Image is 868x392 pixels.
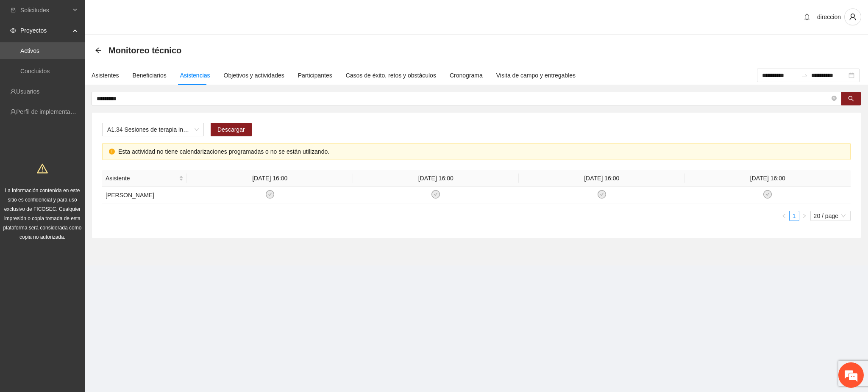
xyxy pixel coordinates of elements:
[789,211,799,221] li: 1
[782,213,787,218] span: left
[10,7,16,13] span: inbox
[496,71,576,80] div: Visita de campo y entregables
[832,95,837,103] span: close-circle
[107,123,199,136] span: A1.34 Sesiones de terapia individual a NNA víctimas de violencia sexual mediante terapia cognitiv...
[187,170,353,187] th: [DATE] 16:00
[16,88,39,95] a: Usuarios
[800,10,814,24] button: bell
[450,71,483,80] div: Cronograma
[763,190,772,199] span: check-circle
[92,71,119,80] div: Asistentes
[817,14,841,20] span: direccion
[431,190,440,199] span: check-circle
[353,170,519,187] th: [DATE] 16:00
[109,149,115,155] span: exclamation-circle
[20,47,39,54] a: Activos
[685,170,851,187] th: [DATE] 16:00
[10,28,16,33] span: eye
[266,190,274,199] span: check-circle
[801,72,808,79] span: swap-right
[346,71,436,80] div: Casos de éxito, retos y obstáculos
[102,170,187,187] th: Asistente
[841,92,861,105] button: search
[814,211,847,221] span: 20 / page
[20,2,70,19] span: Solicitudes
[801,72,808,79] span: to
[848,96,854,102] span: search
[799,211,810,221] button: right
[37,163,48,174] span: warning
[95,47,102,54] span: arrow-left
[801,14,813,20] span: bell
[519,170,685,187] th: [DATE] 16:00
[20,68,50,75] a: Concluidos
[598,190,606,199] span: check-circle
[845,13,861,21] span: user
[118,147,844,156] div: Esta actividad no tiene calendarizaciones programadas o no se están utilizando.
[779,211,789,221] li: Previous Page
[106,174,177,183] span: Asistente
[802,213,807,218] span: right
[832,96,837,101] span: close-circle
[180,71,210,80] div: Asistencias
[844,8,861,25] button: user
[20,22,70,39] span: Proyectos
[95,47,102,54] div: Back
[790,211,799,221] a: 1
[799,211,810,221] li: Next Page
[211,123,252,136] button: Descargar
[224,71,284,80] div: Objetivos y actividades
[133,71,167,80] div: Beneficiarios
[3,188,82,240] span: La información contenida en este sitio es confidencial y para uso exclusivo de FICOSEC. Cualquier...
[217,125,245,134] span: Descargar
[102,187,187,204] td: [PERSON_NAME]
[108,44,181,57] span: Monitoreo técnico
[810,211,851,221] div: Page Size
[298,71,332,80] div: Participantes
[779,211,789,221] button: left
[16,108,82,115] a: Perfil de implementadora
